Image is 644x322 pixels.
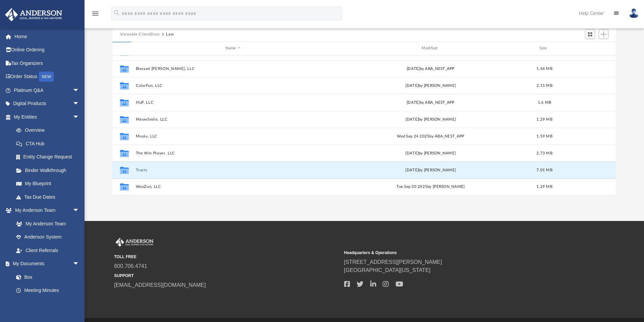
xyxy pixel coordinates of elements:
div: Modified [333,45,528,51]
div: [DATE] by [PERSON_NAME] [333,116,528,122]
button: Viewable-ClientDocs [120,31,160,38]
a: My Documentsarrow_drop_down [5,257,86,271]
span: 1.46 MB [536,67,552,70]
button: Trusts [136,168,330,172]
a: Tax Due Dates [9,190,90,204]
a: Anderson System [9,230,86,244]
a: Digital Productsarrow_drop_down [5,97,90,110]
a: [EMAIL_ADDRESS][DOMAIN_NAME] [114,282,206,288]
button: MeowSmile, LLC [136,117,330,122]
span: 2.73 MB [536,151,552,155]
a: Platinum Q&Aarrow_drop_down [5,83,90,97]
button: The Win Player, LLC [136,151,330,155]
span: 1.59 MB [536,134,552,138]
img: Anderson Advisors Platinum Portal [114,238,155,247]
div: id [116,45,133,51]
div: NEW [39,72,54,82]
span: [DATE] [405,168,419,172]
a: Client Referrals [9,244,86,257]
a: menu [91,13,99,18]
a: CTA Hub [9,137,90,150]
span: 1.6 MB [538,100,551,104]
div: id [561,45,608,51]
button: Add [599,29,609,39]
button: Moolu, LLC [136,134,330,139]
button: WooZoo, LLC [136,184,330,189]
span: 1.29 MB [536,185,552,189]
a: Forms Library [9,297,83,311]
a: Box [9,270,83,284]
a: Meeting Minutes [9,284,86,297]
button: Law [166,31,174,38]
a: [GEOGRAPHIC_DATA][US_STATE] [344,267,431,273]
a: 800.706.4741 [114,263,147,269]
span: arrow_drop_down [73,83,86,97]
a: Order StatusNEW [5,70,90,84]
a: Online Ordering [5,43,90,57]
a: My Entitiesarrow_drop_down [5,110,90,124]
span: arrow_drop_down [73,97,86,111]
a: [STREET_ADDRESS][PERSON_NAME] [344,259,442,265]
a: Binder Walkthrough [9,164,90,177]
div: [DATE] by [PERSON_NAME] [333,82,528,89]
a: Entity Change Request [9,150,90,164]
span: 1.29 MB [536,117,552,121]
button: IYuP, LLC [136,100,330,105]
img: User Pic [629,8,639,18]
small: TOLL FREE [114,254,339,260]
img: Anderson Advisors Platinum Portal [3,8,64,21]
div: [DATE] by ABA_NEST_APP [333,66,528,72]
span: 2.15 MB [536,83,552,87]
span: arrow_drop_down [73,204,86,218]
div: Size [531,45,558,51]
button: ColorFun, LLC [136,83,330,88]
i: menu [91,9,99,18]
div: [DATE] by ABA_NEST_APP [333,99,528,105]
a: Tax Organizers [5,56,90,70]
div: Tue Sep 30 2025 by [PERSON_NAME] [333,184,528,190]
a: My Anderson Teamarrow_drop_down [5,204,86,217]
div: by [PERSON_NAME] [333,167,528,173]
a: Home [5,30,90,43]
a: Overview [9,124,90,137]
i: search [113,9,120,17]
div: [DATE] by [PERSON_NAME] [333,150,528,156]
small: Headquarters & Operations [344,250,569,256]
small: SUPPORT [114,273,339,279]
button: Switch to Grid View [585,29,595,39]
span: arrow_drop_down [73,257,86,271]
a: My Blueprint [9,177,86,191]
div: grid [113,55,616,195]
button: Blessed [PERSON_NAME], LLC [136,67,330,71]
div: Wed Sep 24 2025 by ABA_NEST_APP [333,133,528,139]
div: Name [135,45,330,51]
span: arrow_drop_down [73,110,86,124]
a: My Anderson Team [9,217,83,230]
span: 7.01 MB [536,168,552,172]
